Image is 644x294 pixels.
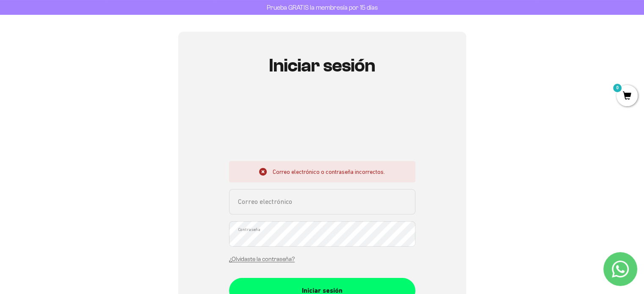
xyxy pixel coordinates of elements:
[229,161,415,182] div: Correo electrónico o contraseña incorrectos.
[265,2,380,13] p: Prueba GRATIS la membresía por 15 días
[229,101,415,151] iframe: Social Login Buttons
[612,83,622,93] mark: 0
[616,92,638,101] a: 0
[229,256,295,262] a: ¿Olvidaste la contraseña?
[229,55,415,76] h1: Iniciar sesión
